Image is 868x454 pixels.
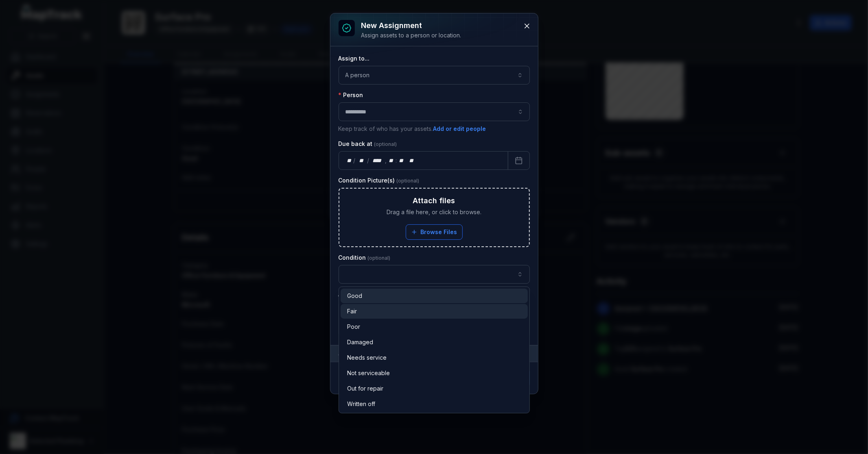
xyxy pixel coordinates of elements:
[347,292,362,300] span: Good
[347,338,373,346] span: Damaged
[347,354,387,362] span: Needs service
[347,323,360,331] span: Poor
[347,369,390,377] span: Not serviceable
[347,384,383,393] span: Out for repair
[347,400,375,408] span: Written off
[347,307,357,315] span: Fair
